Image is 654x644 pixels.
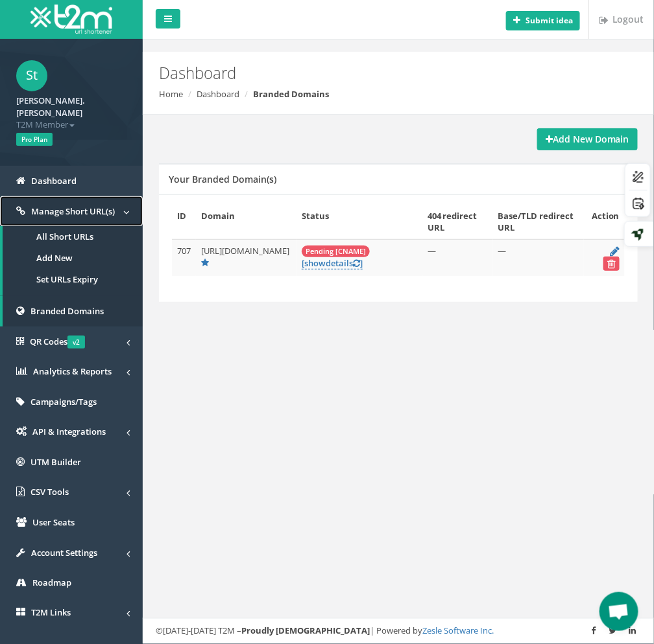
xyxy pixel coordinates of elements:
span: UTM Builder [30,456,81,468]
span: show [304,257,326,269]
a: Add New Domain [537,128,638,150]
b: Submit idea [526,15,573,26]
span: Pro Plan [16,133,53,146]
th: 404 redirect URL [422,205,493,240]
span: Campaigns/Tags [30,396,97,408]
h5: Your Branded Domain(s) [169,174,276,184]
span: Account Settings [31,547,97,558]
strong: Add New Domain [546,133,629,145]
span: User Seats [32,516,75,528]
td: — [422,239,493,276]
span: T2M Links [31,607,71,619]
strong: Proudly [DEMOGRAPHIC_DATA] [241,625,370,637]
th: Domain [196,205,297,240]
a: Add New [3,247,143,269]
img: T2M [30,5,112,34]
a: Open chat [599,592,638,631]
span: v2 [67,336,85,349]
a: Zesle Software Inc. [422,625,494,637]
span: [URL][DOMAIN_NAME] [201,245,289,257]
span: CSV Tools [30,486,69,498]
span: T2M Member [16,119,127,131]
td: 707 [172,239,196,276]
span: Manage Short URL(s) [31,205,115,217]
a: Set URLs Expiry [3,269,143,290]
a: [PERSON_NAME].[PERSON_NAME] T2M Member [16,91,127,131]
span: Pending [CNAME] [302,246,370,257]
th: ID [172,205,196,240]
span: St [16,60,47,91]
a: Default [201,257,209,268]
strong: Branded Domains [253,88,329,100]
div: ©[DATE]-[DATE] T2M – | Powered by [156,625,641,638]
span: Roadmap [32,577,71,588]
th: Action [584,205,625,240]
button: Submit idea [506,11,580,30]
a: Dashboard [197,88,239,100]
td: — [493,239,585,276]
span: Branded Domains [30,305,104,317]
span: Dashboard [31,175,77,187]
span: QR Codes [30,336,85,347]
span: API & Integrations [32,426,106,437]
strong: [PERSON_NAME].[PERSON_NAME] [16,95,85,119]
th: Status [297,205,422,240]
h2: Dashboard [159,65,638,82]
a: All Short URLs [3,226,143,247]
a: Home [159,88,183,100]
span: Analytics & Reports [33,365,112,377]
th: Base/TLD redirect URL [493,205,585,240]
a: [showdetails] [302,257,363,270]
